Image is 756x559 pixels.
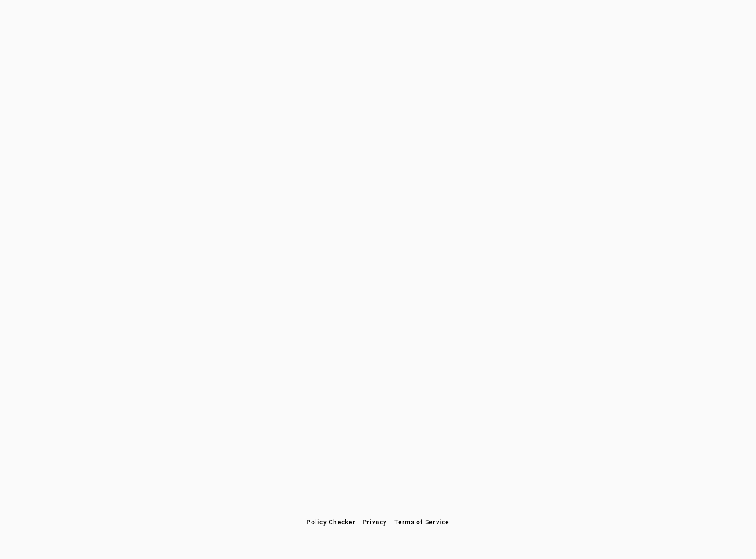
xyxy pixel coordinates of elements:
[359,514,391,530] button: Privacy
[363,519,387,526] span: Privacy
[303,514,359,530] button: Policy Checker
[394,519,450,526] span: Terms of Service
[306,519,356,526] span: Policy Checker
[391,514,453,530] button: Terms of Service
